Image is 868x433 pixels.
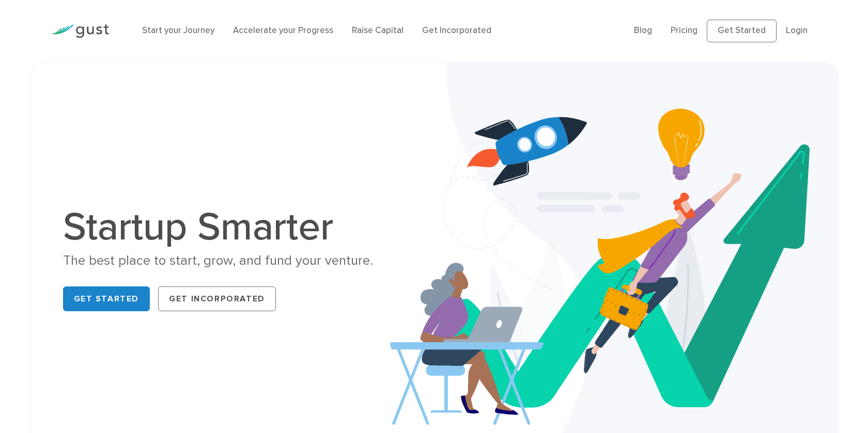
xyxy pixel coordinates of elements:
img: Gust Logo [51,24,109,38]
a: Blog [634,25,652,36]
a: Accelerate your Progress [233,25,333,36]
a: Get Started [63,286,150,311]
a: Login [786,25,808,36]
a: Get Incorporated [422,25,491,36]
a: Get Started [707,20,777,42]
h1: Startup Smarter [63,207,420,247]
a: Pricing [671,25,698,36]
a: Get Incorporated [158,286,276,311]
a: Start your Journey [142,25,214,36]
a: Raise Capital [352,25,404,36]
div: The best place to start, grow, and fund your venture. [63,252,420,270]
